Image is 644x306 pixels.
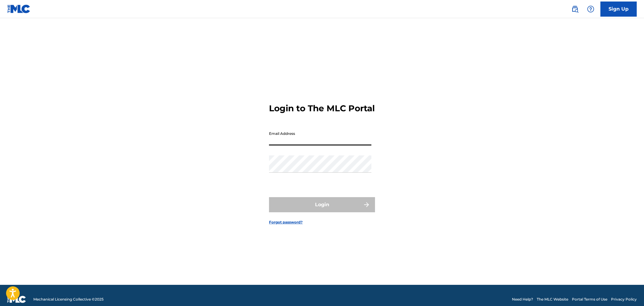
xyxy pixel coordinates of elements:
[600,2,637,17] a: Sign Up
[569,3,581,15] a: Public Search
[611,297,637,302] a: Privacy Policy
[7,296,26,303] img: logo
[269,103,375,114] h3: Login to The MLC Portal
[512,297,533,302] a: Need Help?
[587,5,594,13] img: help
[7,5,31,13] img: MLC Logo
[33,297,104,302] span: Mechanical Licensing Collective © 2025
[572,297,607,302] a: Portal Terms of Use
[571,5,579,13] img: search
[585,3,597,15] div: Help
[537,297,568,302] a: The MLC Website
[269,220,303,225] a: Forgot password?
